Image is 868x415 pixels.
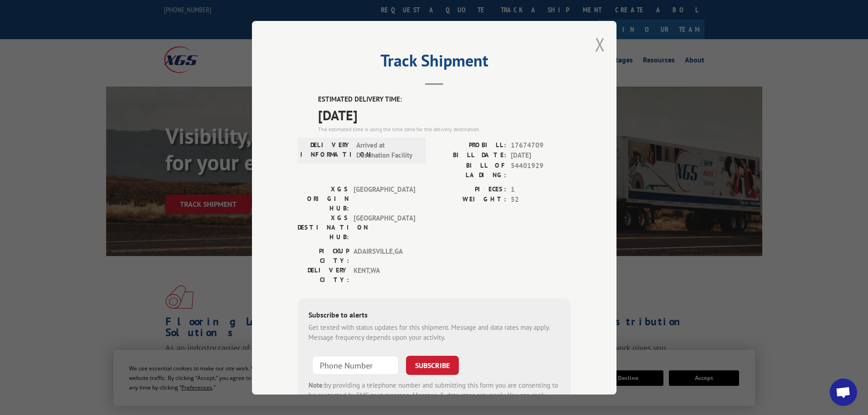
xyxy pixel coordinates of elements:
[511,150,571,161] span: [DATE]
[511,160,571,179] span: 54401929
[298,184,349,213] label: XGS ORIGIN HUB:
[300,140,352,160] label: DELIVERY INFORMATION:
[434,150,506,161] label: BILL DATE:
[298,54,571,72] h2: Track Shipment
[298,213,349,241] label: XGS DESTINATION HUB:
[298,246,349,265] label: PICKUP CITY:
[298,265,349,284] label: DELIVERY CITY:
[434,140,506,150] label: PROBILL:
[308,322,560,343] div: Get texted with status updates for this shipment. Message and data rates may apply. Message frequ...
[308,380,560,411] div: by providing a telephone number and submitting this form you are consenting to be contacted by SM...
[308,309,560,322] div: Subscribe to alerts
[511,184,571,195] span: 1
[511,195,571,205] span: 52
[312,355,399,374] input: Phone Number
[318,94,571,105] label: ESTIMATED DELIVERY TIME:
[318,104,571,125] span: [DATE]
[356,140,418,160] span: Arrived at Destination Facility
[354,184,415,213] span: [GEOGRAPHIC_DATA]
[406,355,459,374] button: SUBSCRIBE
[511,140,571,150] span: 17674709
[354,246,415,265] span: ADAIRSVILLE , GA
[354,213,415,241] span: [GEOGRAPHIC_DATA]
[830,379,857,406] div: Open chat
[595,32,605,56] button: Close modal
[318,125,571,133] div: The estimated time is using the time zone for the delivery destination.
[354,265,415,284] span: KENT , WA
[434,184,506,195] label: PIECES:
[434,195,506,205] label: WEIGHT:
[434,160,506,179] label: BILL OF LADING:
[308,380,324,389] strong: Note:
